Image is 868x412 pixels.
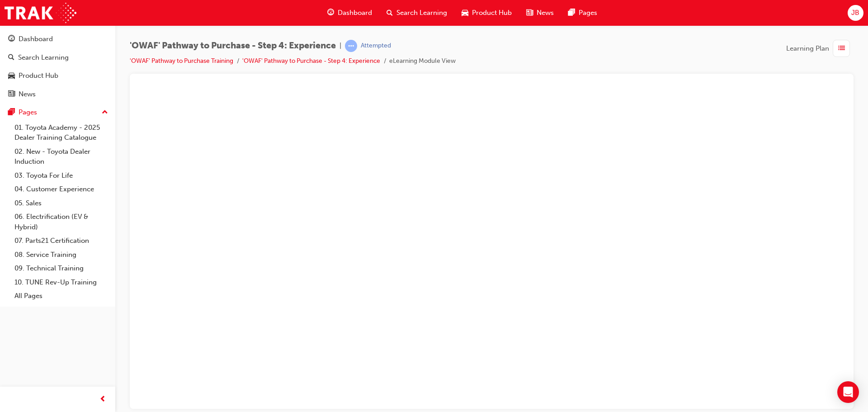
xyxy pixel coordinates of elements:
[19,107,37,118] div: Pages
[338,8,372,18] span: Dashboard
[8,54,14,62] span: search-icon
[837,381,859,403] div: Open Intercom Messenger
[4,86,112,103] a: News
[4,29,112,104] button: DashboardSearch LearningProduct HubNews
[454,4,519,22] a: car-iconProduct Hub
[130,57,233,65] a: 'OWAF' Pathway to Purchase Training
[526,7,533,19] span: news-icon
[848,5,863,21] button: JB
[11,121,112,145] a: 01. Toyota Academy - 2025 Dealer Training Catalogue
[11,182,112,196] a: 04. Customer Experience
[19,34,53,44] div: Dashboard
[4,49,112,66] a: Search Learning
[19,71,58,81] div: Product Hub
[851,8,859,18] span: JB
[396,8,447,18] span: Search Learning
[4,31,112,47] a: Dashboard
[8,72,15,80] span: car-icon
[561,4,604,22] a: pages-iconPages
[11,210,112,234] a: 06. Electrification (EV & Hybrid)
[130,41,336,51] span: 'OWAF' Pathway to Purchase - Step 4: Experience
[4,67,112,84] a: Product Hub
[786,40,854,57] button: Learning Plan
[5,3,76,23] img: Trak
[242,57,380,65] a: 'OWAF' Pathway to Purchase - Step 4: Experience
[537,8,554,18] span: News
[11,196,112,210] a: 05. Sales
[99,394,106,405] span: prev-icon
[387,7,393,19] span: search-icon
[579,8,597,18] span: Pages
[8,90,15,99] span: news-icon
[8,109,15,117] span: pages-icon
[4,104,112,121] button: Pages
[327,7,334,19] span: guage-icon
[389,56,456,66] li: eLearning Module View
[462,7,468,19] span: car-icon
[320,4,379,22] a: guage-iconDashboard
[345,40,357,52] span: learningRecordVerb_ATTEMPT-icon
[11,248,112,262] a: 08. Service Training
[361,42,391,50] div: Attempted
[19,89,36,99] div: News
[8,35,15,43] span: guage-icon
[18,52,69,63] div: Search Learning
[568,7,575,19] span: pages-icon
[11,145,112,169] a: 02. New - Toyota Dealer Induction
[11,289,112,303] a: All Pages
[472,8,512,18] span: Product Hub
[102,107,108,118] span: up-icon
[11,261,112,275] a: 09. Technical Training
[379,4,454,22] a: search-iconSearch Learning
[11,234,112,248] a: 07. Parts21 Certification
[340,41,341,51] span: |
[838,43,845,54] span: list-icon
[519,4,561,22] a: news-iconNews
[786,43,829,54] span: Learning Plan
[11,275,112,289] a: 10. TUNE Rev-Up Training
[11,169,112,183] a: 03. Toyota For Life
